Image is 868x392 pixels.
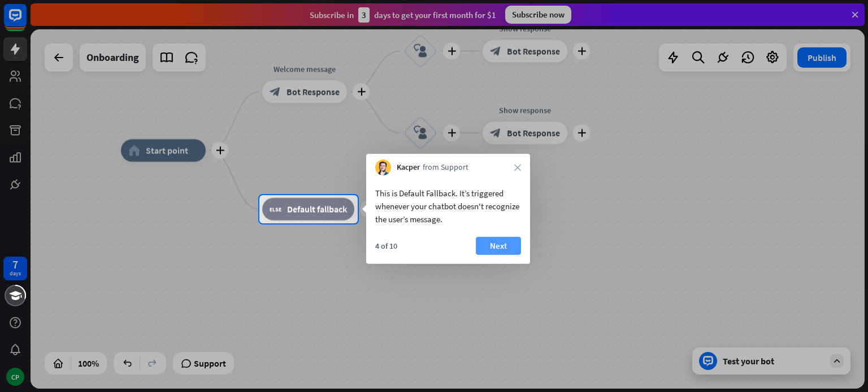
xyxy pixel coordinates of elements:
div: 4 of 10 [375,241,397,251]
button: Open LiveChat chat widget [9,5,43,38]
span: from Support [423,162,468,173]
i: close [514,164,521,171]
span: Default fallback [287,204,347,215]
span: Kacper [397,162,420,173]
div: This is Default Fallback. It’s triggered whenever your chatbot doesn't recognize the user’s message. [375,187,521,226]
button: Next [476,237,521,255]
i: block_fallback [270,204,281,215]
